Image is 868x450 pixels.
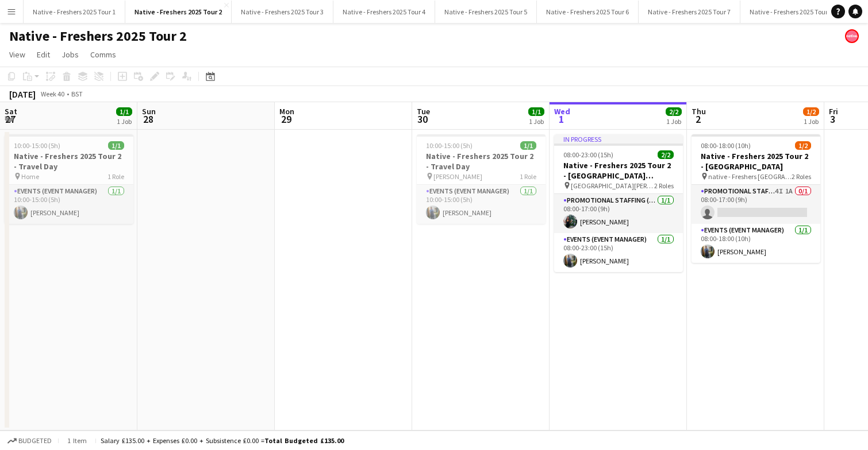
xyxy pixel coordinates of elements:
[692,151,820,172] h3: Native - Freshers 2025 Tour 2 - [GEOGRAPHIC_DATA]
[433,172,482,181] span: [PERSON_NAME]
[692,185,820,224] app-card-role: Promotional Staffing (Brand Ambassadors)4I1A0/108:00-17:00 (9h)
[804,117,819,126] div: 1 Job
[692,106,706,117] span: Thu
[554,194,683,233] app-card-role: Promotional Staffing (Brand Ambassadors)1/108:00-17:00 (9h)[PERSON_NAME]
[417,185,546,224] app-card-role: Events (Event Manager)1/110:00-15:00 (5h)[PERSON_NAME]
[9,88,36,100] div: [DATE]
[5,134,133,224] app-job-card: 10:00-15:00 (5h)1/1Native - Freshers 2025 Tour 2 - Travel Day Home1 RoleEvents (Event Manager)1/1...
[554,233,683,272] app-card-role: Events (Event Manager)1/108:00-23:00 (15h)[PERSON_NAME]
[690,113,706,126] span: 2
[9,49,25,60] span: View
[5,185,133,224] app-card-role: Events (Event Manager)1/110:00-15:00 (5h)[PERSON_NAME]
[232,1,333,23] button: Native - Freshers 2025 Tour 3
[264,436,344,445] span: Total Budgeted £135.00
[554,106,570,117] span: Wed
[18,437,52,445] span: Budgeted
[37,49,50,60] span: Edit
[108,141,124,150] span: 1/1
[278,113,294,126] span: 29
[14,141,60,150] span: 10:00-15:00 (5h)
[666,117,681,126] div: 1 Job
[827,113,838,126] span: 3
[117,117,132,126] div: 1 Job
[32,47,55,62] a: Edit
[24,1,125,23] button: Native - Freshers 2025 Tour 1
[563,150,613,159] span: 08:00-23:00 (15h)
[142,106,156,117] span: Sun
[21,172,39,181] span: Home
[792,172,811,181] span: 2 Roles
[692,134,820,263] app-job-card: 08:00-18:00 (10h)1/2Native - Freshers 2025 Tour 2 - [GEOGRAPHIC_DATA] native - Freshers [GEOGRAPH...
[803,107,819,116] span: 1/2
[426,141,473,150] span: 10:00-15:00 (5h)
[435,1,537,23] button: Native - Freshers 2025 Tour 5
[571,181,654,190] span: [GEOGRAPHIC_DATA][PERSON_NAME]
[101,436,344,445] div: Salary £135.00 + Expenses £0.00 + Subsistence £0.00 =
[701,141,751,150] span: 08:00-18:00 (10h)
[829,106,838,117] span: Fri
[554,134,683,143] div: In progress
[63,436,91,445] span: 1 item
[90,49,116,60] span: Comms
[62,49,79,60] span: Jobs
[116,107,132,116] span: 1/1
[537,1,639,23] button: Native - Freshers 2025 Tour 6
[3,113,17,126] span: 27
[666,107,682,116] span: 2/2
[708,172,792,181] span: native - Freshers [GEOGRAPHIC_DATA]
[5,151,133,172] h3: Native - Freshers 2025 Tour 2 - Travel Day
[692,224,820,263] app-card-role: Events (Event Manager)1/108:00-18:00 (10h)[PERSON_NAME]
[140,113,156,126] span: 28
[417,106,430,117] span: Tue
[740,1,842,23] button: Native - Freshers 2025 Tour 8
[5,106,17,117] span: Sat
[6,435,53,447] button: Budgeted
[654,181,674,190] span: 2 Roles
[639,1,740,23] button: Native - Freshers 2025 Tour 7
[658,150,674,159] span: 2/2
[417,151,546,172] h3: Native - Freshers 2025 Tour 2 - Travel Day
[125,1,232,23] button: Native - Freshers 2025 Tour 2
[71,90,83,98] div: BST
[529,117,544,126] div: 1 Job
[5,47,30,62] a: View
[38,90,67,98] span: Week 40
[279,106,294,117] span: Mon
[333,1,435,23] button: Native - Freshers 2025 Tour 4
[845,29,859,43] app-user-avatar: native Staffing
[520,172,536,181] span: 1 Role
[528,107,544,116] span: 1/1
[552,113,570,126] span: 1
[86,47,121,62] a: Comms
[417,134,546,224] app-job-card: 10:00-15:00 (5h)1/1Native - Freshers 2025 Tour 2 - Travel Day [PERSON_NAME]1 RoleEvents (Event Ma...
[554,134,683,272] app-job-card: In progress08:00-23:00 (15h)2/2Native - Freshers 2025 Tour 2 - [GEOGRAPHIC_DATA][PERSON_NAME] [GE...
[554,160,683,181] h3: Native - Freshers 2025 Tour 2 - [GEOGRAPHIC_DATA][PERSON_NAME]
[795,141,811,150] span: 1/2
[57,47,83,62] a: Jobs
[520,141,536,150] span: 1/1
[9,28,187,45] h1: Native - Freshers 2025 Tour 2
[415,113,430,126] span: 30
[107,172,124,181] span: 1 Role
